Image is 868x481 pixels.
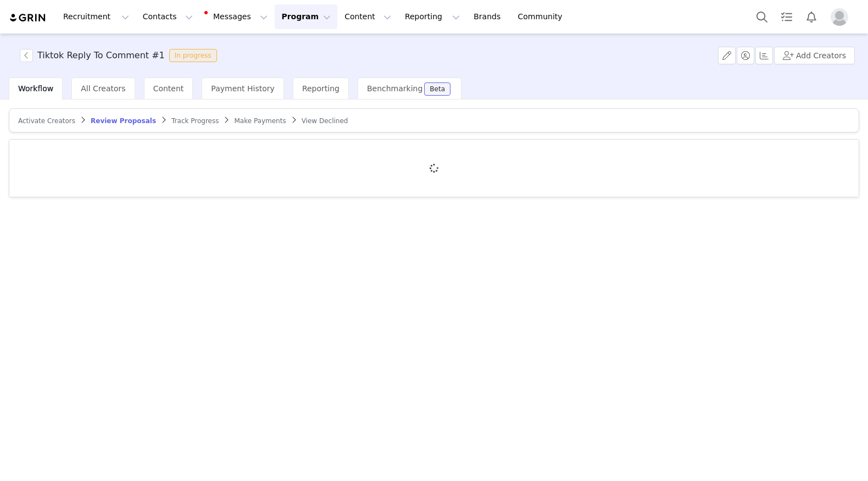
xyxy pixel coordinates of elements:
[91,117,156,125] span: Review Proposals
[169,49,217,62] span: In progress
[775,4,799,29] a: Tasks
[511,4,574,29] a: Community
[302,84,340,93] span: Reporting
[18,84,53,93] span: Workflow
[750,4,774,29] button: Search
[234,117,286,125] span: Make Payments
[831,8,848,26] img: placeholder-profile.jpg
[338,4,398,29] button: Content
[799,4,824,29] button: Notifications
[398,4,466,29] button: Reporting
[153,84,184,93] span: Content
[81,84,125,93] span: All Creators
[302,117,348,125] span: View Declined
[18,117,75,125] span: Activate Creators
[824,8,859,26] button: Profile
[211,84,275,93] span: Payment History
[430,86,445,92] div: Beta
[367,84,422,93] span: Benchmarking
[200,4,274,29] button: Messages
[37,49,165,62] h3: Tiktok Reply To Comment #1
[20,49,221,62] span: [object Object]
[467,4,510,29] a: Brands
[171,117,219,125] span: Track Progress
[136,4,199,29] button: Contacts
[9,13,47,23] img: grin logo
[774,47,855,64] button: Add Creators
[275,4,337,29] button: Program
[57,4,136,29] button: Recruitment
